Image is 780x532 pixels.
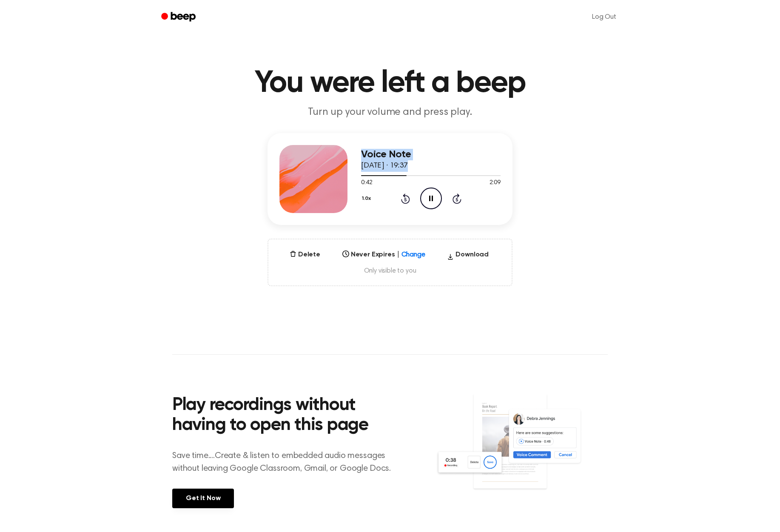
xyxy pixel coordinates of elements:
[490,179,501,188] span: 2:09
[172,449,401,475] p: Save time....Create & listen to embedded audio messages without leaving Google Classroom, Gmail, ...
[436,393,608,507] img: Voice Comments on Docs and Recording Widget
[444,250,492,263] button: Download
[361,191,374,206] button: 1.0x
[227,105,553,119] p: Turn up your volume and press play.
[286,250,324,260] button: Delete
[279,267,501,275] span: Only visible to you
[155,9,203,26] a: Beep
[172,68,608,99] h1: You were left a beep
[172,489,234,508] a: Get It Now
[361,162,408,170] span: [DATE] · 19:37
[172,395,401,436] h2: Play recordings without having to open this page
[361,179,372,188] span: 0:42
[361,149,501,160] h3: Voice Note
[584,7,625,27] a: Log Out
